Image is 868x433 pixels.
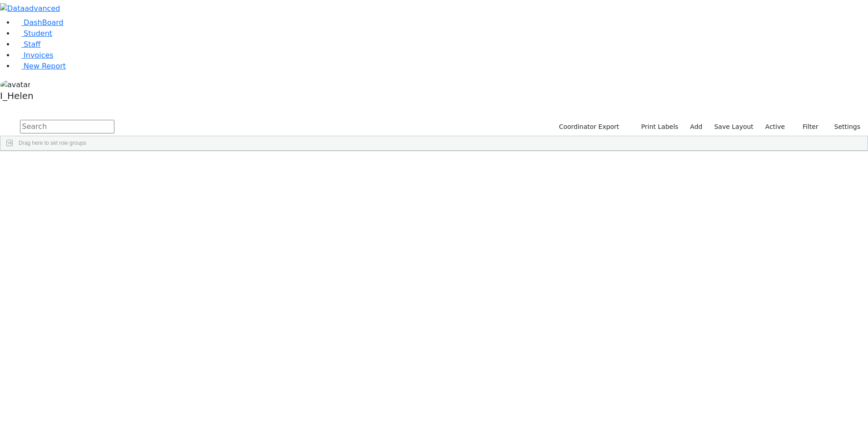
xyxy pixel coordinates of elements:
[761,120,789,134] label: Active
[24,51,54,59] span: Invoices
[15,40,40,49] a: Staff
[20,120,114,133] input: Search
[15,29,52,38] a: Student
[24,29,52,38] span: Student
[631,120,682,134] button: Print Labels
[823,120,864,134] button: Settings
[15,18,64,27] a: DashBoard
[15,62,66,70] a: New Report
[15,51,54,59] a: Invoices
[710,120,757,134] button: Save Layout
[24,18,64,27] span: DashBoard
[19,140,86,146] span: Drag here to set row groups
[686,120,706,134] a: Add
[791,120,823,134] button: Filter
[553,120,623,134] button: Coordinator Export
[24,62,66,70] span: New Report
[24,40,40,49] span: Staff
